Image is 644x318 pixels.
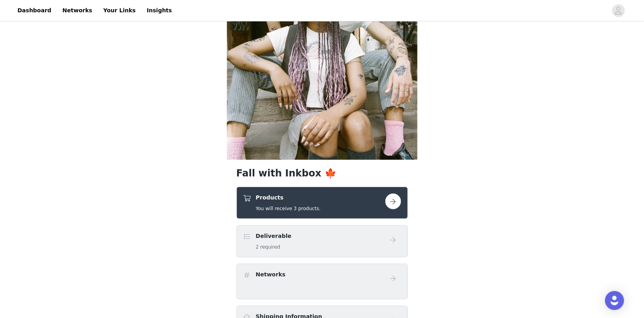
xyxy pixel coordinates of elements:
[98,2,140,19] a: Your Links
[256,205,321,212] h5: You will receive 3 products.
[256,193,321,202] h4: Products
[236,264,408,299] div: Networks
[13,2,56,19] a: Dashboard
[142,2,177,19] a: Insights
[256,243,292,251] h5: 2 required
[256,232,292,240] h4: Deliverable
[58,2,97,19] a: Networks
[605,291,624,310] div: Open Intercom Messenger
[236,187,408,219] div: Products
[256,270,286,279] h4: Networks
[236,225,408,257] div: Deliverable
[236,166,408,180] h1: Fall with Inkbox 🍁
[615,4,622,17] div: avatar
